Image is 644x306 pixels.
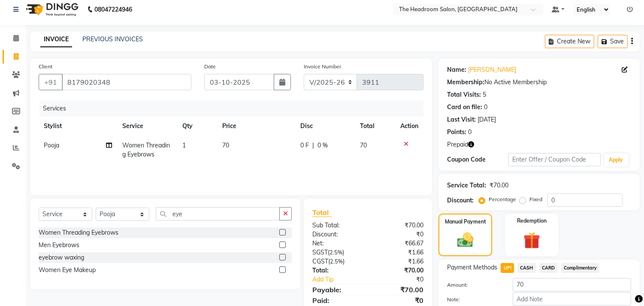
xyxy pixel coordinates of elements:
img: _cash.svg [452,231,478,249]
label: Redemption [517,217,547,225]
button: +91 [39,74,63,90]
th: Price [217,116,295,136]
div: Last Visit: [447,115,476,124]
button: Create New [545,35,594,48]
span: 0 F [300,141,309,150]
button: Apply [604,153,629,166]
div: 5 [483,90,486,99]
label: Client [39,63,52,70]
div: ₹70.00 [368,285,430,295]
img: _gift.svg [518,230,545,251]
div: ₹0 [378,275,430,284]
div: No Active Membership [447,78,631,87]
div: ₹1.66 [368,248,430,257]
span: CARD [539,263,558,273]
div: Women Threading Eyebrows [39,228,118,237]
th: Service [117,116,177,136]
div: Points: [447,128,466,137]
span: Complimentary [561,263,600,273]
th: Qty [177,116,217,136]
div: Total: [306,266,368,275]
div: ₹0 [368,230,430,239]
div: Card on file: [447,103,482,112]
th: Action [395,116,423,136]
span: 2.5% [330,258,343,265]
span: Pooja [44,141,59,149]
span: Women Threading Eyebrows [122,141,170,158]
div: Name: [447,65,466,74]
label: Invoice Number [304,63,341,70]
label: Manual Payment [445,218,486,226]
span: | [312,141,314,150]
th: Disc [295,116,355,136]
a: Add Tip [306,275,378,284]
div: Discount: [306,230,368,239]
span: 70 [360,141,367,149]
span: 0 % [317,141,328,150]
div: [DATE] [478,115,496,124]
span: 2.5% [330,249,342,256]
div: Discount: [447,196,474,205]
div: Sub Total: [306,221,368,230]
label: Date [204,63,216,70]
div: ₹0 [368,295,430,306]
th: Total [355,116,396,136]
div: ₹70.00 [368,266,430,275]
div: Net: [306,239,368,248]
label: Fixed [529,196,542,203]
span: 1 [182,141,186,149]
div: 0 [484,103,487,112]
label: Amount: [441,281,506,289]
span: Prepaid [447,140,468,149]
div: Membership: [447,78,484,87]
div: Men Eyebrows [39,241,79,250]
label: Note: [441,296,506,303]
div: 0 [468,128,472,137]
input: Amount [513,278,631,291]
div: ₹70.00 [368,221,430,230]
a: PREVIOUS INVOICES [82,35,143,43]
div: ( ) [306,257,368,266]
a: INVOICE [40,32,72,47]
div: Coupon Code [447,155,508,164]
span: Total [312,208,332,217]
div: eyebrow waxing [39,253,84,262]
input: Enter Offer / Coupon Code [508,153,600,166]
span: UPI [501,263,514,273]
span: CASH [517,263,536,273]
span: SGST [312,248,328,256]
div: Women Eye Makeup [39,266,96,275]
div: ₹1.66 [368,257,430,266]
a: [PERSON_NAME] [468,65,516,74]
input: Add Note [513,292,631,306]
span: 70 [222,141,229,149]
div: Payable: [306,285,368,295]
span: Payment Methods [447,263,497,272]
th: Stylist [39,116,117,136]
input: Search or Scan [156,207,280,220]
div: Service Total: [447,181,486,190]
div: ₹66.67 [368,239,430,248]
label: Percentage [489,196,516,203]
button: Save [598,35,628,48]
span: CGST [312,257,328,265]
div: Services [39,101,430,116]
div: ( ) [306,248,368,257]
div: Paid: [306,295,368,306]
div: ₹70.00 [490,181,508,190]
input: Search by Name/Mobile/Email/Code [62,74,191,90]
div: Total Visits: [447,90,481,99]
